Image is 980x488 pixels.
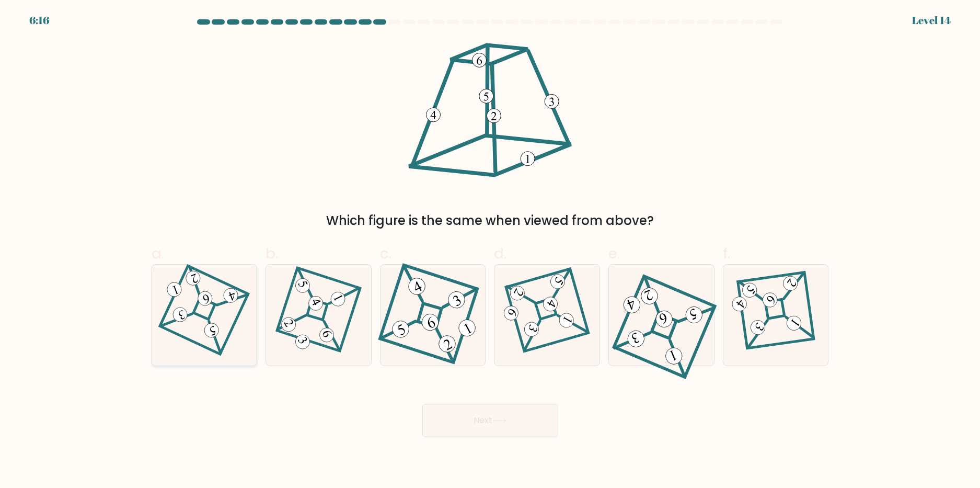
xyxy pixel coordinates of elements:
div: Level 14 [912,13,951,28]
span: e. [608,243,620,264]
span: c. [380,243,391,264]
span: d. [494,243,506,264]
span: f. [723,243,730,264]
button: Next [422,404,558,437]
span: b. [266,243,278,264]
div: 6:16 [29,13,49,28]
div: Which figure is the same when viewed from above? [158,211,823,230]
span: a. [152,243,164,264]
